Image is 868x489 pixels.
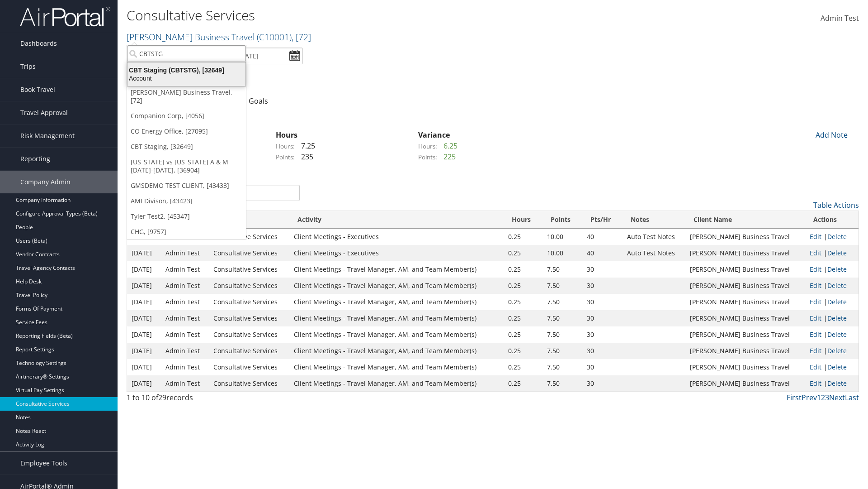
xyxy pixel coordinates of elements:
[127,261,161,278] td: [DATE]
[20,55,36,78] span: Trips
[685,326,805,343] td: [PERSON_NAME] Business Travel
[623,229,685,245] td: Auto Test Notes
[289,294,504,310] td: Client Meetings - Travel Manager, AM, and Team Member(s)
[292,31,311,43] span: , [ 72 ]
[20,452,67,475] span: Employee Tools
[821,13,859,23] span: Admin Test
[813,200,859,210] a: Table Actions
[810,346,821,355] a: Edit
[276,130,297,140] strong: Hours
[127,154,246,178] a: [US_STATE] vs [US_STATE] A & M [DATE]-[DATE], [36904]
[127,209,246,224] a: Tyler Test2, [45347]
[827,297,847,306] a: Delete
[127,193,246,209] a: AMI Divison, [43423]
[127,343,161,359] td: [DATE]
[802,393,817,403] a: Prev
[542,229,582,245] td: 10.00
[810,249,821,257] a: Edit
[805,375,859,392] td: |
[127,224,246,240] a: CHG, [9757]
[127,359,161,375] td: [DATE]
[161,375,209,392] td: Admin Test
[127,139,246,154] a: CBT Staging, [32649]
[810,281,821,290] a: Edit
[127,6,615,25] h1: Consultative Services
[127,31,311,43] a: [PERSON_NAME] Business Travel
[582,310,623,326] td: 30
[127,375,161,392] td: [DATE]
[827,330,847,339] a: Delete
[418,130,450,140] strong: Variance
[685,310,805,326] td: [PERSON_NAME] Business Travel
[845,393,859,403] a: Last
[209,359,289,375] td: Consultative Services
[276,142,295,151] label: Hours:
[161,278,209,294] td: Admin Test
[685,278,805,294] td: [PERSON_NAME] Business Travel
[810,314,821,322] a: Edit
[122,74,251,82] div: Account
[542,375,582,392] td: 7.50
[504,211,542,229] th: Hours
[127,85,246,108] a: [PERSON_NAME] Business Travel, [72]
[158,393,166,403] span: 29
[289,245,504,261] td: Client Meetings - Executives
[623,245,685,261] td: Auto Test Notes
[685,294,805,310] td: [PERSON_NAME] Business Travel
[209,211,289,229] th: Category: activate to sort column ascending
[439,152,456,162] span: 225
[827,314,847,322] a: Delete
[504,229,542,245] td: 0.25
[297,141,315,151] span: 7.25
[685,261,805,278] td: [PERSON_NAME] Business Travel
[685,229,805,245] td: [PERSON_NAME] Business Travel
[821,5,859,33] a: Admin Test
[582,326,623,343] td: 30
[209,375,289,392] td: Consultative Services
[289,359,504,375] td: Client Meetings - Travel Manager, AM, and Team Member(s)
[504,326,542,343] td: 0.25
[418,153,437,162] label: Points:
[418,142,437,151] label: Hours:
[127,392,300,407] div: 1 to 10 of records
[127,108,246,124] a: Companion Corp, [4056]
[582,278,623,294] td: 30
[289,343,504,359] td: Client Meetings - Travel Manager, AM, and Team Member(s)
[289,261,504,278] td: Client Meetings - Travel Manager, AM, and Team Member(s)
[127,45,246,62] input: Search Accounts
[161,294,209,310] td: Admin Test
[127,294,161,310] td: [DATE]
[685,359,805,375] td: [PERSON_NAME] Business Travel
[582,261,623,278] td: 30
[685,245,805,261] td: [PERSON_NAME] Business Travel
[161,261,209,278] td: Admin Test
[161,326,209,343] td: Admin Test
[289,326,504,343] td: Client Meetings - Travel Manager, AM, and Team Member(s)
[289,278,504,294] td: Client Meetings - Travel Manager, AM, and Team Member(s)
[127,310,161,326] td: [DATE]
[127,245,161,261] td: [DATE]
[289,211,504,229] th: Activity: activate to sort column ascending
[821,393,825,403] a: 2
[504,343,542,359] td: 0.25
[542,261,582,278] td: 7.50
[810,330,821,339] a: Edit
[542,310,582,326] td: 7.50
[805,310,859,326] td: |
[20,6,110,27] img: airportal-logo.png
[827,232,847,241] a: Delete
[805,343,859,359] td: |
[20,78,55,101] span: Book Travel
[504,294,542,310] td: 0.25
[249,96,268,106] a: Goals
[20,148,50,170] span: Reporting
[582,359,623,375] td: 30
[810,297,821,306] a: Edit
[20,171,71,193] span: Company Admin
[809,129,852,140] div: Add Note
[542,211,582,229] th: Points
[276,153,295,162] label: Points:
[504,278,542,294] td: 0.25
[805,211,859,229] th: Actions
[827,363,847,371] a: Delete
